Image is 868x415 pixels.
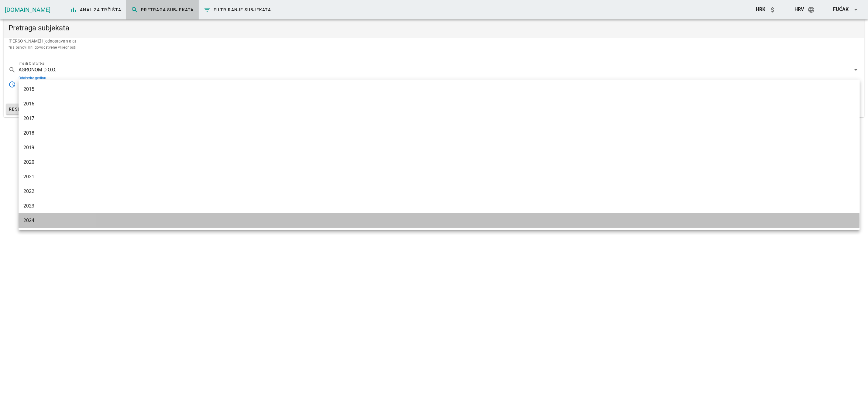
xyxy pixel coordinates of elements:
span: Filtriranje subjekata [204,6,271,13]
button: Resetiraj [6,104,44,115]
span: HRK [756,6,765,12]
div: Odaberite godinu [19,80,859,89]
div: *na osnovi knjigovodstvene vrijednosti [9,44,859,50]
i: filter_list [204,6,211,13]
i: search [9,66,16,74]
i: arrow_drop_down [852,66,859,74]
div: 2023 [23,203,855,209]
span: Fućak [833,6,849,12]
div: 2018 [23,130,855,136]
label: Ime ili OIB tvrtke [19,61,45,66]
span: hrv [794,6,804,12]
div: 2016 [23,101,855,107]
div: 2017 [23,115,855,121]
span: Resetiraj [9,105,42,113]
i: bar_chart [70,6,77,13]
i: language [808,6,815,13]
div: 2019 [23,145,855,150]
i: access_time [9,81,16,88]
div: 2022 [23,188,855,194]
span: Analiza tržišta [70,6,121,13]
div: 2021 [23,174,855,180]
div: 2024 [23,218,855,223]
i: search [131,6,138,13]
a: [DOMAIN_NAME] [5,6,50,13]
div: 2015 [23,86,855,92]
i: arrow_drop_down [852,6,859,13]
div: Pretraga subjekata [4,18,864,38]
div: 2020 [23,159,855,165]
span: Pretraga subjekata [131,6,194,13]
label: Odaberite godinu [19,76,46,81]
i: attach_money [769,6,776,13]
div: [PERSON_NAME] i jednostavan alat [4,38,864,55]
